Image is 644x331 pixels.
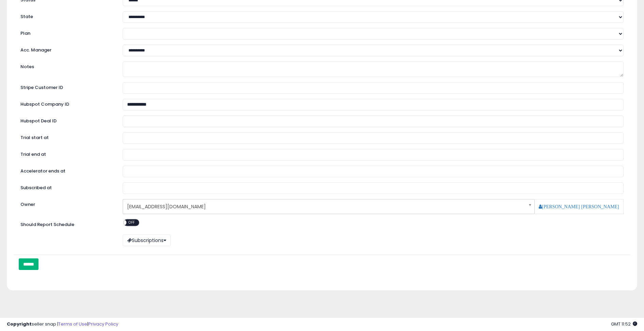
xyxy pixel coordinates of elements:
span: 2025-09-9 11:52 GMT [611,321,637,327]
strong: Copyright [7,321,32,327]
div: seller snap | | [7,321,118,328]
label: Acc. Manager [15,45,118,54]
span: OFF [126,220,137,225]
label: Notes [15,61,118,70]
label: Hubspot Company ID [15,99,118,108]
label: Trial end at [15,149,118,158]
label: Hubspot Deal ID [15,116,118,124]
label: Subscribed at [15,182,118,191]
a: Terms of Use [58,321,87,327]
label: Owner [20,201,35,208]
label: State [15,11,118,20]
label: Accelerator ends at [15,166,118,175]
span: [EMAIL_ADDRESS][DOMAIN_NAME] [127,201,521,212]
a: Privacy Policy [88,321,118,327]
label: Stripe Customer ID [15,82,118,91]
label: Plan [15,28,118,37]
button: Subscriptions [123,235,171,246]
label: Trial start at [15,132,118,141]
label: Should Report Schedule [20,222,74,228]
a: [PERSON_NAME] [PERSON_NAME] [539,204,619,209]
